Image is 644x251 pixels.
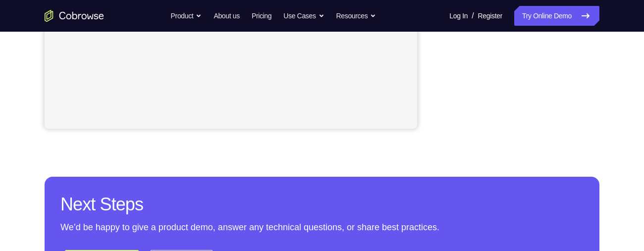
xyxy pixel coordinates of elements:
a: Log In [449,6,468,26]
a: About us [214,6,239,26]
button: Resources [336,6,376,26]
h2: Next Steps [60,193,584,216]
p: We’d be happy to give a product demo, answer any technical questions, or share best practices. [60,220,584,234]
a: Go to the home page [45,10,104,22]
button: Use Cases [283,6,324,26]
a: Register [478,6,502,26]
a: Pricing [252,6,271,26]
span: / [472,10,474,22]
a: Try Online Demo [514,6,599,26]
button: Product [171,6,202,26]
